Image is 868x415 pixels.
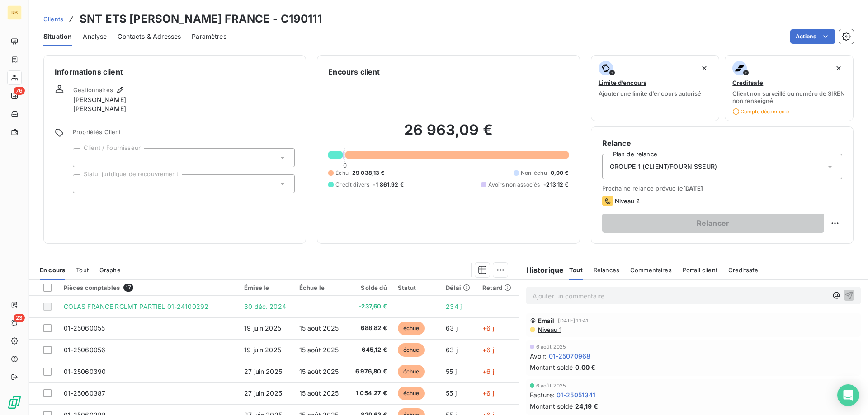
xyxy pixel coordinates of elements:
span: +6 j [482,346,494,354]
span: Niveau 2 [615,197,640,205]
span: 55 j [446,389,457,397]
span: 29 038,13 € [352,169,385,177]
input: Ajouter une valeur [80,180,88,188]
span: Tout [76,266,89,274]
h6: Relance [602,138,842,149]
span: Prochaine relance prévue le [602,185,842,192]
button: CreditsafeClient non surveillé ou numéro de SIREN non renseigné.Compte déconnecté [725,55,854,121]
span: Email [538,317,555,324]
span: 24,19 € [575,401,598,411]
button: Limite d’encoursAjouter une limite d’encours autorisé [591,55,720,121]
h3: SNT ETS [PERSON_NAME] FRANCE - C190111 [80,11,322,27]
span: Compte déconnecté [732,108,789,115]
span: Facture : [530,390,555,400]
span: +6 j [482,389,494,397]
span: 15 août 2025 [299,389,339,397]
span: COLAS FRANCE RGLMT PARTIEL 01-24100292 [64,303,209,310]
span: 01-25070968 [549,351,591,361]
span: 63 j [446,346,458,354]
span: Clients [43,15,63,23]
span: échue [398,387,425,400]
span: +6 j [482,368,494,375]
span: Non-échu [521,169,547,177]
span: Situation [43,32,72,41]
span: 0 [343,162,347,169]
span: -213,12 € [543,181,568,189]
span: échue [398,365,425,378]
button: Relancer [602,214,824,233]
span: [DATE] [683,185,703,192]
span: Gestionnaires [73,86,113,93]
span: 01-25060056 [64,346,106,354]
span: Avoir : [530,351,547,361]
div: Open Intercom Messenger [837,384,859,406]
span: Niveau 1 [537,326,561,333]
div: Échue le [299,284,341,291]
span: 15 août 2025 [299,346,339,354]
h6: Informations client [55,66,295,77]
button: Actions [790,29,835,44]
span: 645,12 € [352,345,387,354]
span: 15 août 2025 [299,324,339,332]
span: 55 j [446,368,457,375]
span: 27 juin 2025 [244,368,282,375]
div: Retard [482,284,513,291]
span: 76 [14,87,25,95]
div: Délai [446,284,472,291]
span: 6 août 2025 [536,383,566,388]
span: [PERSON_NAME] [73,104,126,113]
span: 30 déc. 2024 [244,303,286,310]
span: Montant soldé [530,401,573,411]
span: [PERSON_NAME] [73,95,126,104]
h2: 26 963,09 € [328,121,568,148]
span: Tout [569,266,583,274]
span: Relances [594,266,619,274]
h6: Historique [519,265,564,275]
span: 0,00 € [551,169,569,177]
span: 23 [14,314,25,322]
div: Pièces comptables [64,284,234,292]
span: 688,82 € [352,324,387,333]
span: 27 juin 2025 [244,389,282,397]
div: Statut [398,284,435,291]
a: 76 [7,89,21,103]
input: Ajouter une valeur [80,154,88,162]
span: 17 [123,284,133,292]
div: RB [7,5,22,20]
span: 01-25051341 [557,390,596,400]
span: 234 j [446,303,462,310]
span: Analyse [83,32,107,41]
span: Portail client [683,266,717,274]
span: 1 054,27 € [352,389,387,398]
span: 6 976,80 € [352,367,387,376]
span: -237,60 € [352,302,387,311]
span: Avoirs non associés [488,181,540,189]
span: Paramètres [192,32,226,41]
span: 15 août 2025 [299,368,339,375]
span: Ajouter une limite d’encours autorisé [599,90,701,97]
span: Montant soldé [530,363,573,372]
span: En cours [40,266,65,274]
h6: Encours client [328,66,380,77]
span: 01-25060387 [64,389,106,397]
span: 01-25060055 [64,324,105,332]
span: 19 juin 2025 [244,324,281,332]
div: Émise le [244,284,288,291]
span: +6 j [482,324,494,332]
span: 63 j [446,324,458,332]
a: Clients [43,14,63,23]
span: 19 juin 2025 [244,346,281,354]
span: Limite d’encours [599,79,646,86]
span: GROUPE 1 (CLIENT/FOURNISSEUR) [610,162,717,171]
span: Crédit divers [335,181,369,189]
span: Commentaires [630,266,672,274]
span: échue [398,343,425,357]
span: [DATE] 11:41 [558,318,588,323]
span: 0,00 € [575,363,596,372]
span: Creditsafe [732,79,763,86]
span: Creditsafe [728,266,759,274]
span: 6 août 2025 [536,344,566,350]
span: -1 861,92 € [373,181,404,189]
span: Client non surveillé ou numéro de SIREN non renseigné. [732,90,846,104]
div: Solde dû [352,284,387,291]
